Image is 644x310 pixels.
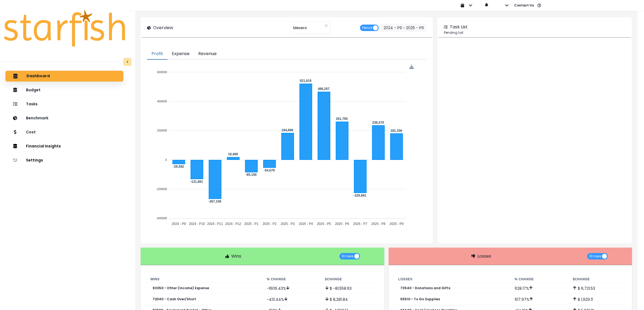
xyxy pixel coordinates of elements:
p: 72040 - Cash Over/Short [153,297,196,301]
button: Tasks [5,99,123,110]
svg: close [325,24,328,27]
td: 617.97 % [510,294,569,305]
button: Revenue [194,48,221,60]
p: Tasks [26,102,38,106]
button: Budget [5,85,123,96]
p: Cost [26,130,36,134]
tspan: 200000 [157,129,167,132]
tspan: 2025 - P9 [390,222,404,226]
div: Menu [409,65,414,69]
tspan: 0 [166,158,167,161]
td: $ -81,558.63 [321,283,379,294]
p: 73540 - Donations and Gifts [401,286,451,290]
span: Mesero [293,22,307,33]
tspan: 2025 - P5 [317,222,331,226]
td: $ 1,929.11 [569,294,627,305]
button: 2024 - P9 ~ 2025 - P9 [381,24,427,32]
p: Wins [231,253,241,260]
tspan: 2025 - P4 [299,222,313,226]
tspan: 2025 - P2 [263,222,277,226]
button: Profit [147,48,167,60]
p: 93050 - Other (Income) Expense [153,286,209,290]
p: Pending List [444,30,626,35]
th: Losses [394,276,510,283]
th: $ Change [321,276,379,283]
th: $ Change [569,276,627,283]
tspan: 2025 - P3 [281,222,295,226]
td: -413.44 % [262,294,321,305]
button: Cost [5,127,123,138]
img: Download Profit [409,65,414,69]
p: Budget [26,88,41,92]
tspan: -400000 [156,217,167,220]
button: Dashboard [5,71,123,82]
button: Benchmark [5,113,123,124]
span: Period [362,25,372,31]
th: % Change [510,276,569,283]
td: 628.17 % [510,283,569,294]
button: Clear [325,23,328,28]
th: Wins [146,276,262,283]
button: Financial Insights [5,141,123,152]
td: $ 6,721.53 [569,283,627,294]
th: % Change [262,276,321,283]
p: Task List [450,24,468,30]
tspan: 2024 - P12 [225,222,241,226]
span: 10 rows [342,253,354,260]
p: Benchmark [26,116,48,120]
p: Dashboard [27,74,50,79]
tspan: 2024 - P11 [207,222,223,226]
tspan: 2025 - P8 [372,222,386,226]
tspan: 600000 [157,70,167,74]
button: Expense [167,48,194,60]
span: 10 rows [589,253,601,260]
tspan: 2025 - P6 [335,222,349,226]
tspan: 2024 - P9 [172,222,186,226]
p: Losses [477,253,491,260]
tspan: 400000 [157,100,167,103]
tspan: -200000 [156,187,167,191]
tspan: 2025 - P1 [245,222,259,226]
button: Settings [5,155,123,166]
p: Overview [153,25,173,31]
tspan: 2025 - P7 [354,222,368,226]
p: 55510 - To Go Supplies [401,297,440,301]
tspan: 2024 - P10 [189,222,205,226]
td: $ 8,281.84 [321,294,379,305]
td: -1606.43 % [262,283,321,294]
